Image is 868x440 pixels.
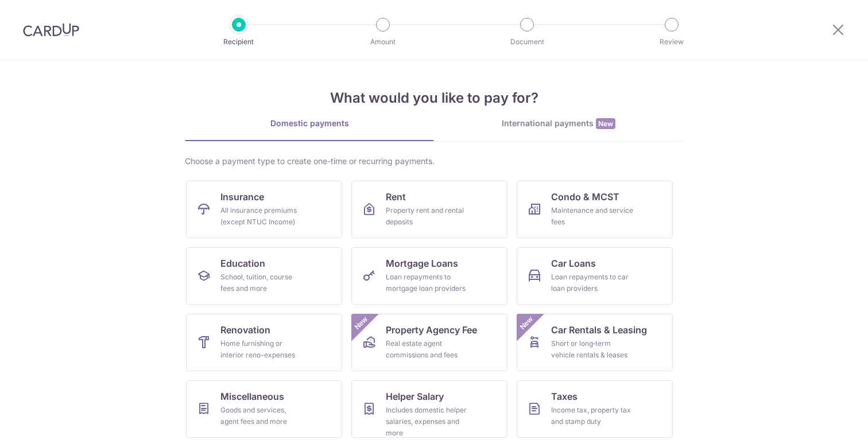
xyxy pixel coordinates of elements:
[23,23,79,37] img: CardUp
[185,155,683,167] div: Choose a payment type to create one-time or recurring payments.
[551,338,634,361] div: Short or long‑term vehicle rentals & leases
[386,190,406,204] span: Rent
[220,323,270,337] span: Renovation
[186,247,342,305] a: EducationSchool, tuition, course fees and more
[434,118,683,130] div: International payments
[386,205,468,228] div: Property rent and rental deposits
[551,323,647,337] span: Car Rentals & Leasing
[351,181,507,238] a: RentProperty rent and rental deposits
[551,205,634,228] div: Maintenance and service fees
[386,338,468,361] div: Real estate agent commissions and fees
[386,404,468,439] div: Includes domestic helper salaries, expenses and more
[551,256,596,270] span: Car Loans
[517,314,536,333] span: New
[196,36,281,48] p: Recipient
[351,314,507,371] a: Property Agency FeeReal estate agent commissions and feesNew
[551,190,619,204] span: Condo & MCST
[220,190,264,204] span: Insurance
[351,247,507,305] a: Mortgage LoansLoan repayments to mortgage loan providers
[186,380,342,438] a: MiscellaneousGoods and services, agent fees and more
[485,36,569,48] p: Document
[596,118,615,129] span: New
[220,390,284,403] span: Miscellaneous
[629,36,714,48] p: Review
[220,256,265,270] span: Education
[351,380,507,438] a: Helper SalaryIncludes domestic helper salaries, expenses and more
[517,247,673,305] a: Car LoansLoan repayments to car loan providers
[551,390,578,403] span: Taxes
[551,404,634,427] div: Income tax, property tax and stamp duty
[352,314,371,333] span: New
[185,88,683,108] h4: What would you like to pay for?
[386,323,477,337] span: Property Agency Fee
[186,181,342,238] a: InsuranceAll insurance premiums (except NTUC Income)
[551,271,634,294] div: Loan repayments to car loan providers
[386,256,458,270] span: Mortgage Loans
[186,314,342,371] a: RenovationHome furnishing or interior reno-expenses
[185,118,434,129] div: Domestic payments
[386,390,444,403] span: Helper Salary
[517,181,673,238] a: Condo & MCSTMaintenance and service fees
[794,406,857,434] iframe: Opens a widget where you can find more information
[220,338,303,361] div: Home furnishing or interior reno-expenses
[517,314,673,371] a: Car Rentals & LeasingShort or long‑term vehicle rentals & leasesNew
[220,271,303,294] div: School, tuition, course fees and more
[517,380,673,438] a: TaxesIncome tax, property tax and stamp duty
[220,404,303,427] div: Goods and services, agent fees and more
[386,271,468,294] div: Loan repayments to mortgage loan providers
[220,205,303,228] div: All insurance premiums (except NTUC Income)
[340,36,425,48] p: Amount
